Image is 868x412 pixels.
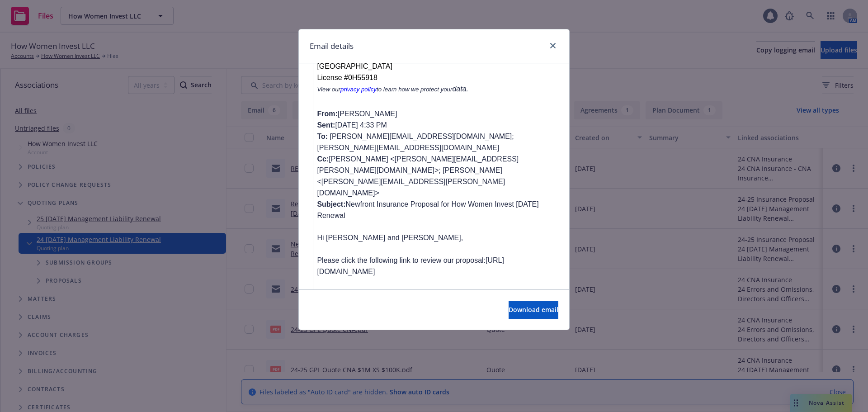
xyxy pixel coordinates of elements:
a: [PERSON_NAME][EMAIL_ADDRESS][DOMAIN_NAME] [330,133,512,140]
a: [PERSON_NAME][EMAIL_ADDRESS][PERSON_NAME][DOMAIN_NAME] [317,178,505,197]
span: privacy policy [340,86,377,93]
button: Download email [509,301,558,319]
span: data. [452,85,468,93]
b: Cc: [317,155,329,163]
a: privacy policy [340,86,377,93]
span: Hi [PERSON_NAME] and [PERSON_NAME], [317,234,463,242]
h1: Email details [310,40,354,52]
span: View our [317,86,340,93]
a: [PERSON_NAME][EMAIL_ADDRESS][PERSON_NAME][DOMAIN_NAME] [317,155,519,174]
a: close [547,40,558,51]
span: License #0H55918 [317,74,377,81]
span: Please click the following link to review our proposal: [317,256,504,275]
b: To: [317,133,328,140]
span: to learn how we protect your [377,86,452,93]
span: From: [317,110,337,118]
span: Download email [509,305,558,314]
b: Sent: [317,121,335,129]
b: Subject: [317,200,345,208]
a: [PERSON_NAME][EMAIL_ADDRESS][DOMAIN_NAME] [317,144,499,152]
span: [GEOGRAPHIC_DATA] [317,62,392,70]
